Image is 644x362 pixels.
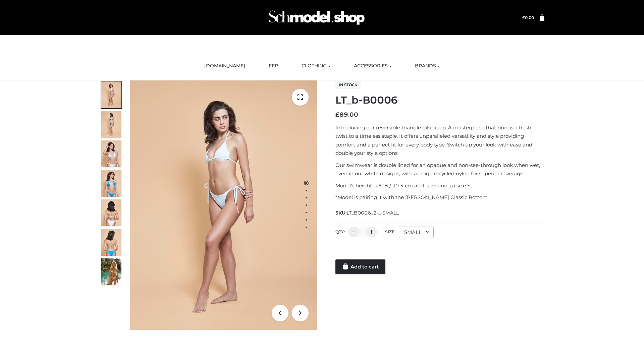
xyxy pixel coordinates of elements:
[335,209,399,217] span: SKU:
[101,170,121,197] img: ArielClassicBikiniTop_CloudNine_AzureSky_OW114ECO_4-scaled.jpg
[385,229,395,234] label: Size:
[199,59,250,73] a: [DOMAIN_NAME]
[335,94,544,106] h1: LT_b-B0006
[101,199,121,226] img: ArielClassicBikiniTop_CloudNine_AzureSky_OW114ECO_7-scaled.jpg
[522,15,525,20] span: £
[335,111,358,118] bdi: 89.00
[410,59,445,73] a: BRANDS
[101,229,121,256] img: ArielClassicBikiniTop_CloudNine_AzureSky_OW114ECO_8-scaled.jpg
[349,59,396,73] a: ACCESSORIES
[335,259,385,274] a: Add to cart
[130,80,317,330] img: ArielClassicBikiniTop_CloudNine_AzureSky_OW114ECO_1
[101,140,121,167] img: ArielClassicBikiniTop_CloudNine_AzureSky_OW114ECO_3-scaled.jpg
[335,181,544,190] p: Model’s height is 5 ‘8 / 173 cm and is wearing a size S.
[335,161,544,178] p: Our swimwear is double lined for an opaque and non-see-through look when wet, even in our white d...
[399,227,434,238] div: SMALL
[335,229,345,234] label: QTY:
[101,81,121,108] img: ArielClassicBikiniTop_CloudNine_AzureSky_OW114ECO_1-scaled.jpg
[297,59,335,73] a: CLOTHING
[335,111,339,118] span: £
[101,258,121,285] img: Arieltop_CloudNine_AzureSky2.jpg
[346,210,399,216] span: LT_B0006_2-_-SMALL
[266,4,367,31] img: Schmodel Admin 964
[522,15,534,20] bdi: 0.00
[264,59,283,73] a: FFP
[335,81,361,89] span: In stock
[101,111,121,138] img: ArielClassicBikiniTop_CloudNine_AzureSky_OW114ECO_2-scaled.jpg
[335,123,544,158] p: Introducing our reversible triangle bikini top. A masterpiece that brings a fresh twist to a time...
[522,15,534,20] a: £0.00
[335,193,544,202] p: *Model is pairing it with the [PERSON_NAME] Classic Bottom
